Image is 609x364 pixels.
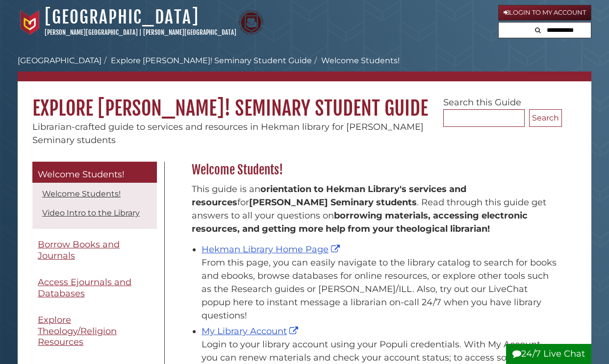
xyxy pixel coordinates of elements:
[42,189,121,198] a: Welcome Students!
[239,10,263,35] img: Calvin Theological Seminary
[202,326,301,337] a: My Library Account
[249,197,417,208] strong: [PERSON_NAME] Seminary students
[32,309,157,353] a: Explore Theology/Religion Resources
[38,239,120,261] span: Borrow Books and Journals
[38,169,125,180] span: Welcome Students!
[192,184,466,208] strong: orientation to Hekman Library's services and resources
[529,109,562,127] button: Search
[202,244,342,255] a: Hekman Library Home Page
[111,56,312,65] a: Explore [PERSON_NAME]! Seminary Student Guide
[32,162,157,183] a: Welcome Students!
[139,28,142,36] span: |
[45,28,138,36] a: [PERSON_NAME][GEOGRAPHIC_DATA]
[32,121,424,146] span: Librarian-crafted guide to services and resources in Hekman library for [PERSON_NAME] Seminary st...
[143,28,236,36] a: [PERSON_NAME][GEOGRAPHIC_DATA]
[32,234,157,267] a: Borrow Books and Journals
[192,184,546,234] span: This guide is an for . Read through this guide get answers to all your questions on
[192,210,528,234] b: borrowing materials, accessing electronic resources, and getting more help from your theological ...
[498,5,591,21] a: Login to My Account
[38,277,131,299] span: Access Ejournals and Databases
[532,23,544,36] button: Search
[38,315,117,347] span: Explore Theology/Religion Resources
[535,27,541,33] i: Search
[18,10,42,35] img: Calvin University
[45,6,199,28] a: [GEOGRAPHIC_DATA]
[42,208,140,218] a: Video Intro to the Library
[18,56,101,65] a: [GEOGRAPHIC_DATA]
[312,55,400,67] li: Welcome Students!
[18,81,591,121] h1: Explore [PERSON_NAME]! Seminary Student Guide
[32,271,157,304] a: Access Ejournals and Databases
[187,162,562,178] h2: Welcome Students!
[506,344,591,364] button: 24/7 Live Chat
[18,55,591,81] nav: breadcrumb
[202,256,557,322] div: From this page, you can easily navigate to the library catalog to search for books and ebooks, br...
